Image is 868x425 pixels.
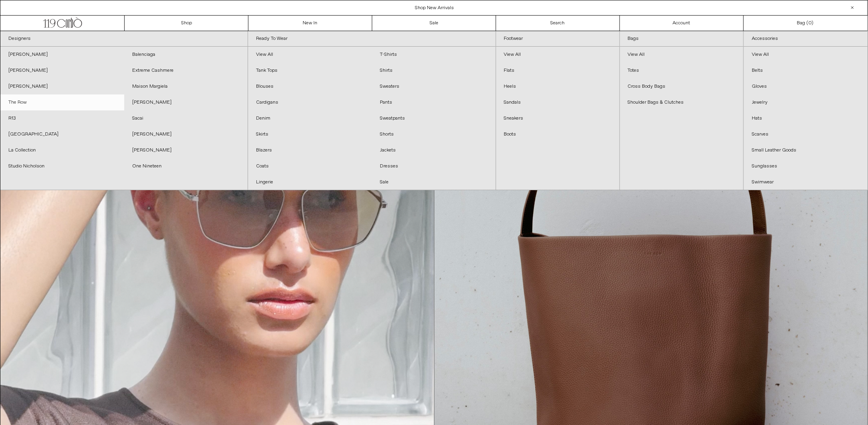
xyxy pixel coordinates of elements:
[620,31,743,47] a: Bags
[248,47,372,63] a: View All
[744,142,868,158] a: Small Leather Goods
[124,94,248,110] a: [PERSON_NAME]
[744,158,868,174] a: Sunglasses
[620,16,744,31] a: Account
[744,110,868,126] a: Hats
[744,94,868,110] a: Jewelry
[372,63,496,79] a: Shirts
[496,110,620,126] a: Sneakers
[372,79,496,94] a: Sweaters
[0,158,124,174] a: Studio Nicholson
[372,142,496,158] a: Jackets
[124,79,248,94] a: Maison Margiela
[496,94,620,110] a: Sandals
[496,126,620,142] a: Boots
[372,158,496,174] a: Dresses
[620,79,743,94] a: Cross Body Bags
[124,47,248,63] a: Balenciaga
[809,20,814,27] span: )
[744,31,868,47] a: Accessories
[0,79,124,94] a: [PERSON_NAME]
[0,142,124,158] a: La Collection
[248,142,372,158] a: Blazers
[496,63,620,79] a: Flats
[124,110,248,126] a: Sacai
[124,142,248,158] a: [PERSON_NAME]
[620,47,743,63] a: View All
[809,20,812,26] span: 0
[248,63,372,79] a: Tank Tops
[372,174,496,190] a: Sale
[248,31,495,47] a: Ready To Wear
[0,47,124,63] a: [PERSON_NAME]
[124,126,248,142] a: [PERSON_NAME]
[372,47,496,63] a: T-Shirts
[372,110,496,126] a: Sweatpants
[496,79,620,94] a: Heels
[248,94,372,110] a: Cardigans
[372,126,496,142] a: Shorts
[496,47,620,63] a: View All
[0,31,248,47] a: Designers
[124,63,248,79] a: Extreme Cashmere
[125,16,248,31] a: Shop
[0,63,124,79] a: [PERSON_NAME]
[744,174,868,190] a: Swimwear
[372,94,496,110] a: Pants
[248,79,372,94] a: Blouses
[415,5,454,11] a: Shop New Arrivals
[0,110,124,126] a: R13
[248,126,372,142] a: Skirts
[744,79,868,94] a: Gloves
[496,16,620,31] a: Search
[620,63,743,79] a: Totes
[744,16,868,31] a: Bag ()
[248,174,372,190] a: Lingerie
[248,158,372,174] a: Coats
[744,63,868,79] a: Belts
[248,110,372,126] a: Denim
[0,94,124,110] a: The Row
[744,126,868,142] a: Scarves
[0,126,124,142] a: [GEOGRAPHIC_DATA]
[620,94,743,110] a: Shoulder Bags & Clutches
[372,16,496,31] a: Sale
[248,16,372,31] a: New In
[496,31,620,47] a: Footwear
[744,47,868,63] a: View All
[124,158,248,174] a: One Nineteen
